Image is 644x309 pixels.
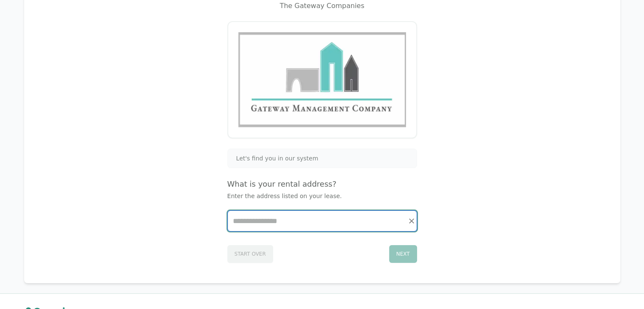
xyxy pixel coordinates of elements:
[34,1,610,11] div: The Gateway Companies
[228,211,417,231] input: Start typing...
[236,154,318,163] span: Let's find you in our system
[406,215,417,227] button: Clear
[238,32,406,127] img: Gateway Management
[227,192,417,200] p: Enter the address listed on your lease.
[227,178,417,190] h4: What is your rental address?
